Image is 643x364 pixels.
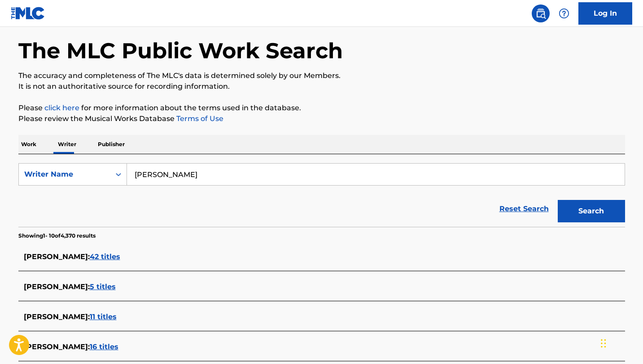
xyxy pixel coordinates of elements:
[90,342,118,351] span: 16 titles
[11,7,45,20] img: MLC Logo
[18,103,625,113] p: Please for more information about the terms used in the database.
[175,114,223,123] a: Terms of Use
[95,135,127,154] p: Publisher
[18,70,625,81] p: The accuracy and completeness of The MLC's data is determined solely by our Members.
[90,312,117,321] span: 11 titles
[90,252,120,261] span: 42 titles
[558,200,625,222] button: Search
[495,199,553,219] a: Reset Search
[24,169,105,180] div: Writer Name
[18,37,343,64] h1: The MLC Public Work Search
[578,2,632,25] a: Log In
[55,135,79,154] p: Writer
[24,252,90,261] span: [PERSON_NAME] :
[18,163,625,227] form: Search Form
[532,4,550,22] a: Public Search
[90,282,116,291] span: 5 titles
[24,282,90,291] span: [PERSON_NAME] :
[44,104,79,112] a: click here
[18,232,96,240] p: Showing 1 - 10 of 4,370 results
[535,8,546,19] img: search
[18,113,625,124] p: Please review the Musical Works Database
[559,8,569,19] img: help
[18,81,625,92] p: It is not an authoritative source for recording information.
[24,342,90,351] span: [PERSON_NAME] :
[598,321,643,364] iframe: Chat Widget
[24,312,90,321] span: [PERSON_NAME] :
[555,4,573,22] div: Help
[601,330,606,357] div: Drag
[18,135,39,154] p: Work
